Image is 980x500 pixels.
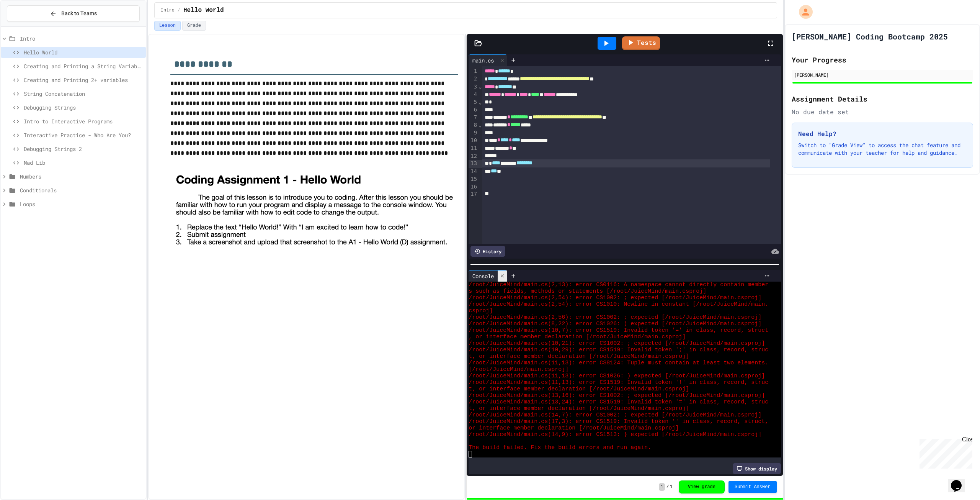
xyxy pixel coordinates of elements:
button: Back to Teams [7,5,140,22]
p: Switch to "Grade View" to access the chat feature and communicate with your teacher for help and ... [798,141,967,157]
span: csproj] [469,308,493,314]
h1: [PERSON_NAME] Coding Bootcamp 2025 [792,31,948,42]
span: Intro [20,34,143,43]
span: 1 [659,483,665,491]
span: / [178,7,180,13]
span: Intro [161,7,175,13]
span: /root/JuiceMind/main.cs(8,22): error CS1026: ) expected [/root/JuiceMind/main.csproj] [469,321,761,327]
div: Console [469,272,498,280]
span: String Concatenation [24,90,143,98]
span: Debugging Strings [24,103,143,111]
div: 7 [469,114,478,121]
span: /root/JuiceMind/main.cs(11,13): error CS8124: Tuple must contain at least two elements. [469,360,768,366]
div: 9 [469,129,478,137]
span: [/root/JuiceMind/main.csproj] [469,366,568,373]
div: Console [469,270,507,282]
div: 6 [469,106,478,114]
span: /root/JuiceMind/main.cs(10,29): error CS1519: Invalid token ';' in class, record, struc [469,347,768,353]
span: Hello World [183,6,224,15]
span: Fold line [478,84,482,90]
div: 16 [469,183,478,191]
div: History [470,246,505,257]
span: /root/JuiceMind/main.cs(14,9): error CS1513: } expected [/root/JuiceMind/main.csproj] [469,431,761,438]
span: /root/JuiceMind/main.cs(2,54): error CS1010: Newline in constant [/root/JuiceMind/main. [469,301,768,308]
span: /root/JuiceMind/main.cs(13,16): error CS1002: ; expected [/root/JuiceMind/main.csproj] [469,392,765,399]
span: Creating and Printing 2+ variables [24,76,143,84]
div: 17 [469,190,478,198]
span: t, or interface member declaration [/root/JuiceMind/main.csproj] [469,405,689,412]
button: Lesson [154,21,181,31]
span: Fold line [478,99,482,105]
span: Numbers [20,172,143,180]
span: Mad Lib [24,159,143,167]
span: /root/JuiceMind/main.cs(17,3): error CS1519: Invalid token '' in class, record, struct, [469,418,768,425]
span: Creating and Printing a String Variable [24,62,143,70]
div: No due date set [792,107,973,116]
span: /root/JuiceMind/main.cs(10,7): error CS1519: Invalid token '=' in class, record, struct [469,327,768,334]
span: / [666,484,669,490]
span: /root/JuiceMind/main.cs(11,13): error CS1519: Invalid token '!' in class, record, struc [469,379,768,386]
div: 2 [469,75,478,83]
div: My Account [791,3,815,21]
span: Debugging Strings 2 [24,145,143,153]
div: 12 [469,152,478,160]
span: 1 [670,484,673,490]
div: Show display [733,463,781,474]
span: or interface member declaration [/root/JuiceMind/main.csproj] [469,425,679,431]
span: Fold line [478,122,482,128]
div: 10 [469,137,478,144]
div: 8 [469,121,478,129]
span: Loops [20,200,143,208]
span: , or interface member declaration [/root/JuiceMind/main.csproj] [469,334,686,340]
span: /root/JuiceMind/main.cs(2,54): error CS1002: ; expected [/root/JuiceMind/main.csproj] [469,295,761,301]
div: 11 [469,144,478,152]
h2: Assignment Details [792,93,973,104]
h3: Need Help? [798,129,967,138]
div: 13 [469,160,478,167]
iframe: chat widget [916,436,972,469]
span: /root/JuiceMind/main.cs(11,13): error CS1026: ) expected [/root/JuiceMind/main.csproj] [469,373,765,379]
span: Submit Answer [735,484,771,490]
span: /root/JuiceMind/main.cs(14,7): error CS1002: ; expected [/root/JuiceMind/main.csproj] [469,412,761,418]
span: t, or interface member declaration [/root/JuiceMind/main.csproj] [469,353,689,360]
span: /root/JuiceMind/main.cs(2,13): error CS0116: A namespace cannot directly contain member [469,282,768,288]
div: 4 [469,91,478,98]
span: s such as fields, methods or statements [/root/JuiceMind/main.csproj] [469,288,706,295]
span: /root/JuiceMind/main.cs(13,24): error CS1519: Invalid token '=' in class, record, struc [469,399,768,405]
div: Chat with us now!Close [3,3,53,49]
div: 14 [469,168,478,175]
button: Grade [182,21,206,31]
span: The build failed. Fix the build errors and run again. [469,444,651,451]
span: Conditionals [20,186,143,194]
div: 5 [469,98,478,106]
a: Tests [622,36,660,50]
span: Intro to Interactive Programs [24,117,143,125]
h2: Your Progress [792,54,973,65]
span: Hello World [24,48,143,56]
div: 1 [469,67,478,75]
div: 15 [469,175,478,183]
button: Submit Answer [728,481,777,493]
span: /root/JuiceMind/main.cs(10,21): error CS1002: ; expected [/root/JuiceMind/main.csproj] [469,340,765,347]
div: [PERSON_NAME] [794,71,971,78]
div: main.cs [469,54,507,66]
span: Back to Teams [61,10,97,18]
button: View grade [679,480,725,493]
iframe: chat widget [948,469,972,492]
div: 3 [469,83,478,91]
div: main.cs [469,56,498,64]
span: /root/JuiceMind/main.cs(2,56): error CS1002: ; expected [/root/JuiceMind/main.csproj] [469,314,761,321]
span: t, or interface member declaration [/root/JuiceMind/main.csproj] [469,386,689,392]
span: Interactive Practice - Who Are You? [24,131,143,139]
